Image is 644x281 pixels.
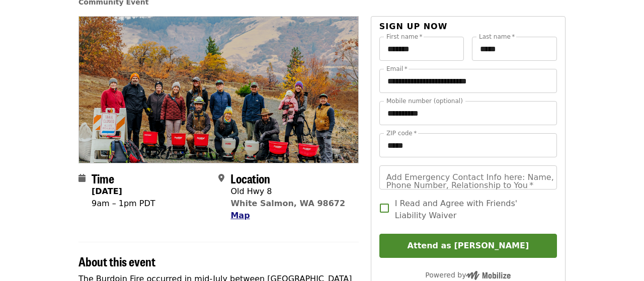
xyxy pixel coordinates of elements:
span: I Read and Agree with Friends' Liability Waiver [395,198,549,222]
input: ZIP code [379,133,557,157]
div: Old Hwy 8 [230,185,345,198]
i: calendar icon [78,173,86,183]
input: Mobile number (optional) [379,101,557,125]
label: Last name [479,34,515,40]
div: 9am – 1pm PDT [92,198,155,210]
button: Attend as [PERSON_NAME] [379,234,557,258]
input: Add Emergency Contact Info here: Name, Phone Number, Relationship to You [379,165,557,190]
label: Email [386,66,408,72]
i: map-marker-alt icon [218,173,224,183]
span: Sign up now [379,22,448,31]
strong: [DATE] [92,186,122,196]
button: Map [230,210,250,222]
span: About this event [78,252,155,270]
input: Last name [472,37,557,61]
span: Location [230,169,270,187]
img: Powered by Mobilize [466,271,511,280]
a: White Salmon, WA 98672 [230,199,345,208]
span: Time [92,169,114,187]
span: Powered by [425,271,511,279]
label: Mobile number (optional) [386,98,463,104]
img: Burdoin Fire Restoration organized by Friends Of The Columbia Gorge [79,17,358,162]
label: First name [386,34,423,40]
span: Map [230,211,250,220]
input: First name [379,37,464,61]
input: Email [379,69,557,93]
label: ZIP code [386,130,417,136]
